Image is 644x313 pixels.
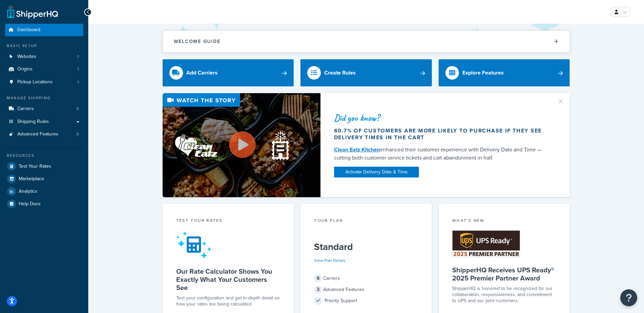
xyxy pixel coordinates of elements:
div: Your Plan [314,217,418,225]
img: Video thumbnail [163,93,320,197]
p: ShipperHQ is honored to be recognized for our collaboration, responsiveness, and commitment to UP... [452,286,556,304]
span: Help Docs [19,201,41,207]
a: Dashboard [5,24,83,36]
a: Websites1 [5,50,83,63]
a: Add Carriers [163,59,294,86]
li: Websites [5,50,83,63]
div: Did you know? [334,113,549,123]
div: Priority Support [314,296,418,306]
a: Shipping Rules [5,116,83,128]
a: Pickup Locations1 [5,76,83,88]
span: Test Your Rates [19,164,51,169]
div: Resources [5,153,83,159]
div: Test your rates [176,217,280,225]
a: Activate Delivery Date & Time [334,167,419,178]
span: 1 [77,54,79,60]
div: Add Carriers [186,68,218,78]
span: Origins [17,66,33,72]
div: Manage Shipping [5,95,83,101]
div: Test your configuration and get in-depth detail on how your rates are being calculated. [176,295,280,307]
div: enhanced their customer experience with Delivery Date and Time — cutting both customer service ti... [334,146,549,162]
div: Explore Features [462,68,504,78]
h2: Welcome Guide [174,39,221,44]
span: 6 [314,274,322,283]
li: Carriers [5,103,83,115]
div: Advanced Features [314,285,418,294]
span: 3 [314,286,322,294]
div: Create Rules [324,68,356,78]
button: Open Resource Center [620,289,637,306]
span: Pickup Locations [17,79,53,85]
a: Create Rules [300,59,432,86]
a: Help Docs [5,198,83,210]
span: 3 [76,131,79,137]
a: Test Your Rates [5,160,83,172]
h5: Standard [314,242,418,252]
a: View Plan Details [314,257,346,264]
button: Welcome Guide [163,31,570,52]
li: Pickup Locations [5,76,83,88]
span: 1 [77,66,79,72]
a: Advanced Features3 [5,128,83,141]
div: Basic Setup [5,43,83,49]
span: Analytics [19,189,37,194]
a: Analytics [5,185,83,197]
a: Clean Eatz Kitchen [334,146,380,153]
span: Advanced Features [17,131,58,137]
span: 5 [76,106,79,112]
span: 1 [77,79,79,85]
a: Carriers5 [5,103,83,115]
span: Marketplace [19,176,44,182]
span: Carriers [17,106,34,112]
div: 60.7% of customers are more likely to purchase if they see delivery times in the cart [334,127,549,141]
span: Shipping Rules [17,119,49,125]
a: Explore Features [439,59,570,86]
li: Advanced Features [5,128,83,141]
li: Origins [5,63,83,76]
span: Dashboard [17,27,40,33]
h5: ShipperHQ Receives UPS Ready® 2025 Premier Partner Award [452,266,556,282]
span: Websites [17,54,36,60]
h5: Our Rate Calculator Shows You Exactly What Your Customers See [176,267,280,292]
div: What's New [452,217,556,225]
div: Carriers [314,274,418,283]
a: Marketplace [5,173,83,185]
a: Origins1 [5,63,83,76]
